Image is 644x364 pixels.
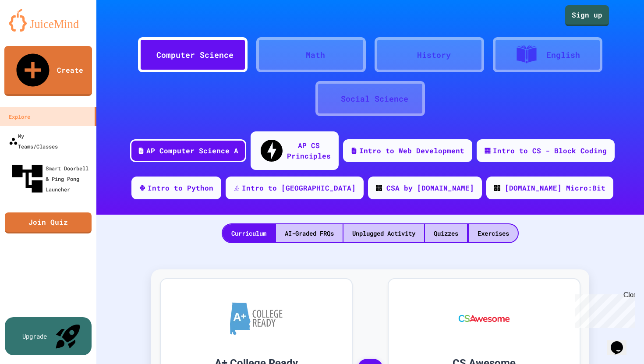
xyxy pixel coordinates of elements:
div: Upgrade [22,332,47,341]
a: Join Quiz [5,212,92,233]
div: Intro to [GEOGRAPHIC_DATA] [242,183,356,193]
img: CS Awesome [450,292,519,345]
a: Create [4,46,92,96]
div: Intro to CS - Block Coding [493,145,607,156]
div: AP CS Principles [287,140,331,161]
img: CODE_logo_RGB.png [494,185,500,191]
div: My Teams/Classes [9,131,58,152]
div: Explore [9,111,30,122]
div: History [417,49,451,61]
div: Social Science [341,93,408,105]
img: A+ College Ready [230,302,283,335]
div: Unplugged Activity [343,224,424,242]
div: [DOMAIN_NAME] Micro:Bit [505,183,605,193]
img: logo-orange.svg [9,9,88,32]
a: Sign up [565,5,609,26]
div: English [546,49,580,61]
div: Intro to Web Development [359,145,464,156]
div: AP Computer Science A [146,145,238,156]
iframe: chat widget [571,291,635,328]
div: Intro to Python [148,183,213,193]
iframe: chat widget [607,329,635,355]
div: Exercises [469,224,518,242]
div: Curriculum [223,224,275,242]
div: Chat with us now!Close [4,4,60,56]
div: Smart Doorbell & Ping Pong Launcher [9,160,93,197]
div: CSA by [DOMAIN_NAME] [386,183,474,193]
div: Computer Science [156,49,234,61]
div: Math [306,49,325,61]
div: AI-Graded FRQs [276,224,343,242]
div: Quizzes [425,224,467,242]
img: CODE_logo_RGB.png [376,185,382,191]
